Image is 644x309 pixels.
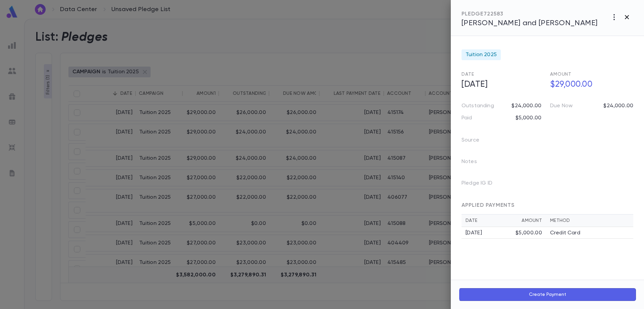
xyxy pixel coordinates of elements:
span: Amount [550,72,572,77]
p: Pledge IG ID [462,178,503,191]
div: Tuition 2025 [462,49,501,60]
span: APPLIED PAYMENTS [462,203,515,208]
p: Due Now [550,103,573,109]
p: $5,000.00 [516,115,541,121]
span: Tuition 2025 [466,51,497,58]
span: Date [462,72,474,77]
p: Credit Card [550,230,580,236]
p: Notes [462,156,488,170]
div: $5,000.00 [516,230,542,236]
div: [DATE] [466,230,516,236]
th: Method [546,215,633,227]
p: Outstanding [462,103,494,109]
div: Date [466,218,522,223]
div: PLEDGE 722583 [462,11,598,17]
p: $24,000.00 [603,103,633,109]
div: Amount [522,218,542,223]
h5: $29,000.00 [546,78,633,92]
p: $24,000.00 [512,103,541,109]
h5: [DATE] [458,78,545,92]
span: [PERSON_NAME] and [PERSON_NAME] [462,20,598,27]
p: Source [462,135,490,148]
p: Paid [462,115,472,121]
button: Create Payment [459,288,636,301]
